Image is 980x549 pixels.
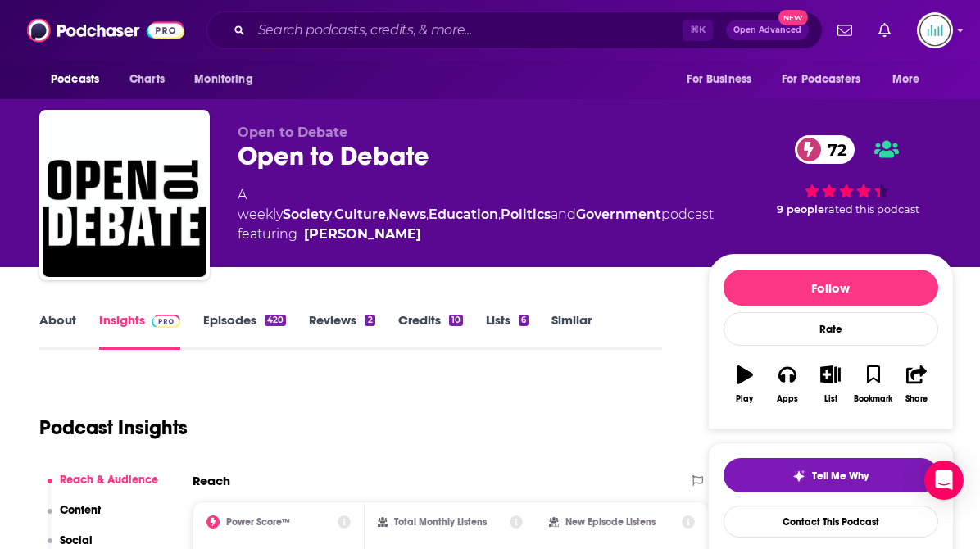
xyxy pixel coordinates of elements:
a: John Donvan [304,225,421,244]
div: A weekly podcast [238,185,714,244]
button: Show profile menu [917,12,953,48]
button: List [809,355,851,414]
button: open menu [881,64,941,95]
h2: Total Monthly Listens [394,516,487,528]
div: 6 [519,315,529,326]
button: Bookmark [852,355,895,414]
span: , [498,206,501,222]
p: Reach & Audience [60,473,158,487]
button: Apps [766,355,809,414]
div: Play [736,394,753,404]
button: Open AdvancedNew [726,20,809,40]
div: 72 9 peoplerated this podcast [740,125,954,226]
a: Lists6 [486,312,529,350]
div: Share [905,394,928,404]
div: 2 [365,315,374,326]
a: Contact This Podcast [724,506,938,538]
a: Charts [119,64,175,95]
button: open menu [39,64,120,95]
h2: New Episode Listens [565,516,656,528]
span: New [778,10,808,25]
span: , [426,206,429,222]
img: Podchaser - Follow, Share and Rate Podcasts [27,15,184,46]
a: News [388,206,426,222]
div: Open Intercom Messenger [924,461,964,500]
input: Search podcasts, credits, & more... [252,17,683,43]
button: Play [724,355,766,414]
a: Similar [551,312,592,350]
div: List [824,394,837,404]
img: Podchaser Pro [152,315,180,328]
a: Culture [334,206,386,222]
span: 72 [811,135,855,164]
span: Charts [129,68,165,91]
button: open menu [675,64,772,95]
button: Content [48,503,102,533]
h2: Reach [193,473,230,488]
span: 9 people [777,203,824,216]
span: rated this podcast [824,203,919,216]
img: tell me why sparkle [792,470,805,483]
p: Social [60,533,93,547]
button: Follow [724,270,938,306]
div: Rate [724,312,938,346]
span: Podcasts [51,68,99,91]
span: Open to Debate [238,125,347,140]
div: 420 [265,315,286,326]
button: tell me why sparkleTell Me Why [724,458,938,492]
button: open menu [771,64,884,95]
span: For Podcasters [782,68,860,91]
h1: Podcast Insights [39,415,188,440]
span: , [386,206,388,222]
span: More [892,68,920,91]
button: open menu [183,64,274,95]
div: Apps [777,394,798,404]
span: Open Advanced [733,26,801,34]
img: Open to Debate [43,113,206,277]
span: Logged in as podglomerate [917,12,953,48]
a: Education [429,206,498,222]
img: User Profile [917,12,953,48]
span: featuring [238,225,714,244]
span: Tell Me Why [812,470,869,483]
div: Bookmark [854,394,892,404]
a: Politics [501,206,551,222]
a: InsightsPodchaser Pro [99,312,180,350]
span: Monitoring [194,68,252,91]
span: For Business [687,68,751,91]
span: , [332,206,334,222]
a: Credits10 [398,312,463,350]
a: 72 [795,135,855,164]
div: 10 [449,315,463,326]
span: ⌘ K [683,20,713,41]
a: Reviews2 [309,312,374,350]
a: About [39,312,76,350]
div: Search podcasts, credits, & more... [206,11,823,49]
a: Show notifications dropdown [872,16,897,44]
a: Episodes420 [203,312,286,350]
p: Content [60,503,101,517]
a: Show notifications dropdown [831,16,859,44]
button: Reach & Audience [48,473,159,503]
a: Society [283,206,332,222]
a: Government [576,206,661,222]
h2: Power Score™ [226,516,290,528]
button: Share [895,355,937,414]
span: and [551,206,576,222]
